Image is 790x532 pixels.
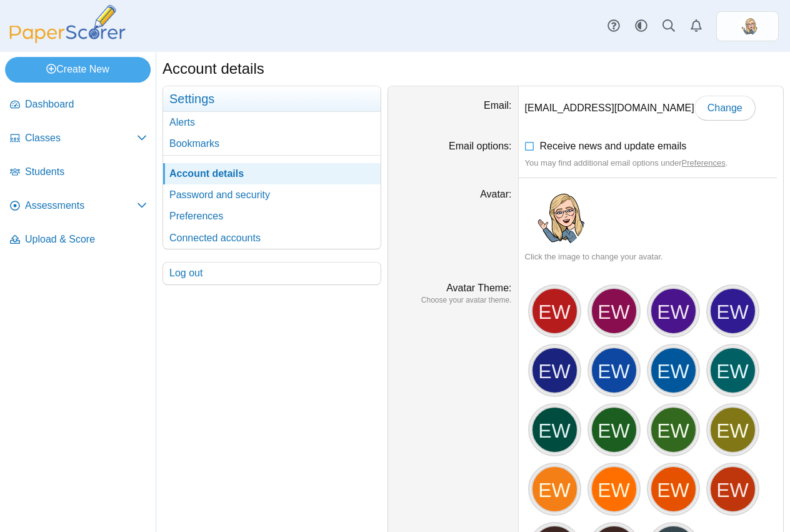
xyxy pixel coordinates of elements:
div: EW [709,466,756,513]
div: Click the image to change your avatar. [525,251,777,263]
div: EW [709,288,756,334]
div: EW [650,406,697,453]
span: Assessments [25,199,137,213]
a: Preferences [682,158,726,168]
img: PaperScorer [5,5,130,43]
a: Students [5,158,152,188]
div: EW [531,288,578,334]
span: Upload & Score [25,233,147,246]
a: Classes [5,124,152,154]
img: ps.zKYLFpFWctilUouI [525,188,585,248]
img: ps.zKYLFpFWctilUouI [737,16,757,36]
a: Bookmarks [163,133,381,154]
span: Students [25,165,147,179]
a: Password and security [163,184,381,206]
a: Upload & Score [5,225,152,255]
div: EW [531,347,578,394]
div: EW [531,466,578,513]
h1: Account details [162,58,264,79]
a: Assessments [5,191,152,221]
div: EW [709,406,756,453]
a: Alerts [682,13,710,40]
div: EW [650,466,697,513]
label: Avatar [480,189,511,199]
a: ps.zKYLFpFWctilUouI [716,11,779,41]
span: Change [707,103,742,113]
label: Email options [449,141,512,151]
a: Account details [163,163,381,184]
h3: Settings [163,86,381,112]
div: EW [650,347,697,394]
span: Receive news and update emails [540,141,687,151]
div: EW [591,466,637,513]
label: Email [484,100,511,111]
div: EW [531,406,578,453]
span: Dashboard [25,98,147,111]
div: You may find additional email options under . [525,158,777,169]
a: Create New [5,57,151,82]
div: EW [709,347,756,394]
a: Connected accounts [163,228,381,249]
span: Emily Wasley [737,16,757,36]
div: EW [591,347,637,394]
div: EW [591,288,637,334]
div: EW [591,406,637,453]
a: PaperScorer [5,34,130,45]
span: Classes [25,131,137,145]
a: Alerts [163,112,381,133]
a: Log out [163,263,381,284]
dd: [EMAIL_ADDRESS][DOMAIN_NAME] [519,86,783,130]
label: Avatar Theme [446,283,511,293]
dfn: Choose your avatar theme. [394,295,512,306]
a: Preferences [163,206,381,227]
div: EW [650,288,697,334]
a: Change [694,96,756,121]
a: Dashboard [5,90,152,120]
